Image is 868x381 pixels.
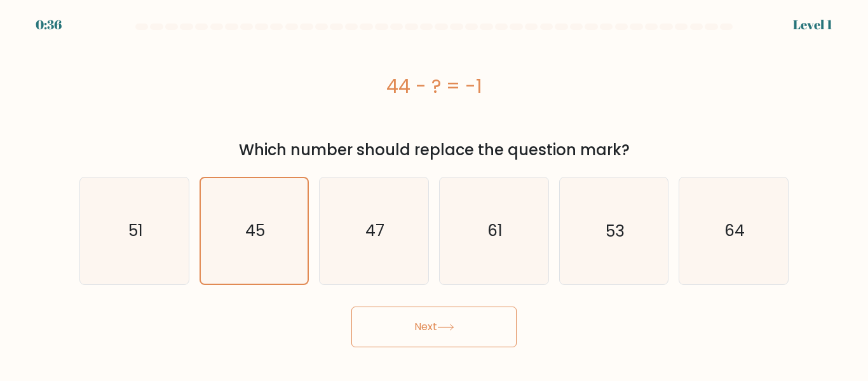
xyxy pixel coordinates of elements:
[36,15,62,34] div: 0:36
[793,15,832,34] div: Level 1
[724,219,745,242] text: 64
[128,219,142,242] text: 51
[351,307,517,347] button: Next
[79,72,789,100] div: 44 - ? = -1
[87,139,781,162] div: Which number should replace the question mark?
[365,219,384,242] text: 47
[487,219,503,242] text: 61
[606,219,624,242] text: 53
[245,219,265,242] text: 45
